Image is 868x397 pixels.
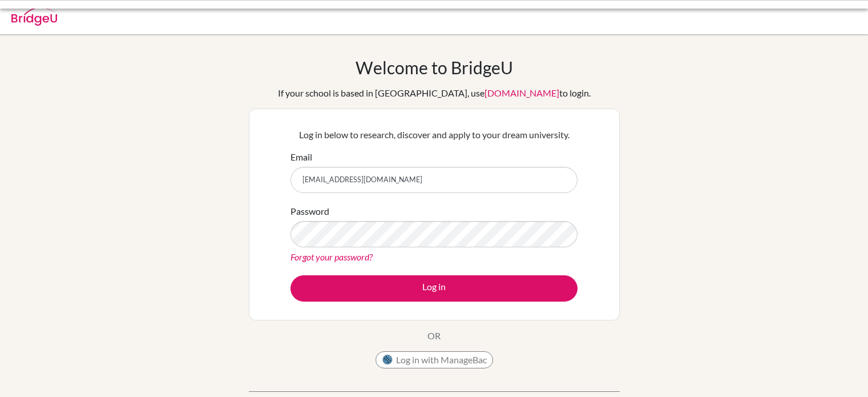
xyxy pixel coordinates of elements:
[290,150,312,164] label: Email
[485,87,559,98] a: [DOMAIN_NAME]
[356,57,513,78] h1: Welcome to BridgeU
[427,329,441,343] p: OR
[290,204,329,218] label: Password
[11,7,57,26] img: Bridge-U
[290,251,373,262] a: Forgot your password?
[290,275,578,302] button: Log in
[376,351,493,368] button: Log in with ManageBac
[290,128,578,142] p: Log in below to research, discover and apply to your dream university.
[278,86,591,100] div: If your school is based in [GEOGRAPHIC_DATA], use to login.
